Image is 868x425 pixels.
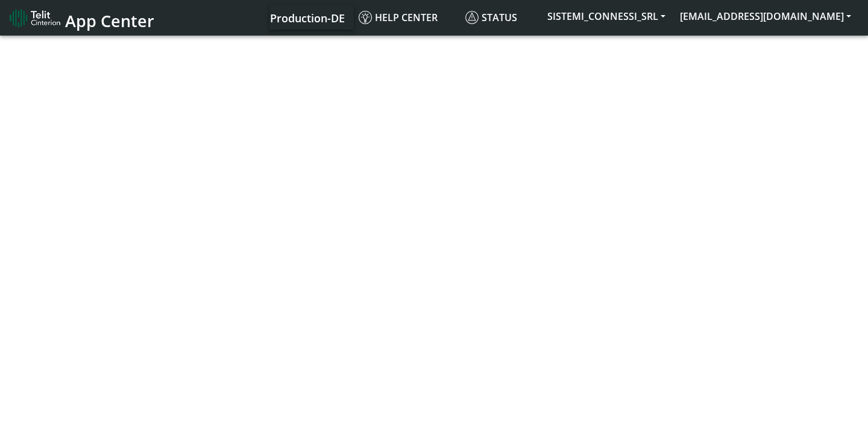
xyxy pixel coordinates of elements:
a: Your current platform instance [269,5,344,30]
span: Status [465,11,517,24]
a: Help center [354,5,461,30]
img: status.svg [465,11,479,24]
img: knowledge.svg [359,11,372,24]
span: Production-DE [270,11,345,25]
button: SISTEMI_CONNESSI_SRL [540,5,673,27]
a: Status [461,5,540,30]
button: [EMAIL_ADDRESS][DOMAIN_NAME] [673,5,858,27]
span: App Center [65,10,154,32]
img: logo-telit-cinterion-gw-new.png [10,8,60,28]
a: App Center [10,5,153,31]
span: Help center [359,11,438,24]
